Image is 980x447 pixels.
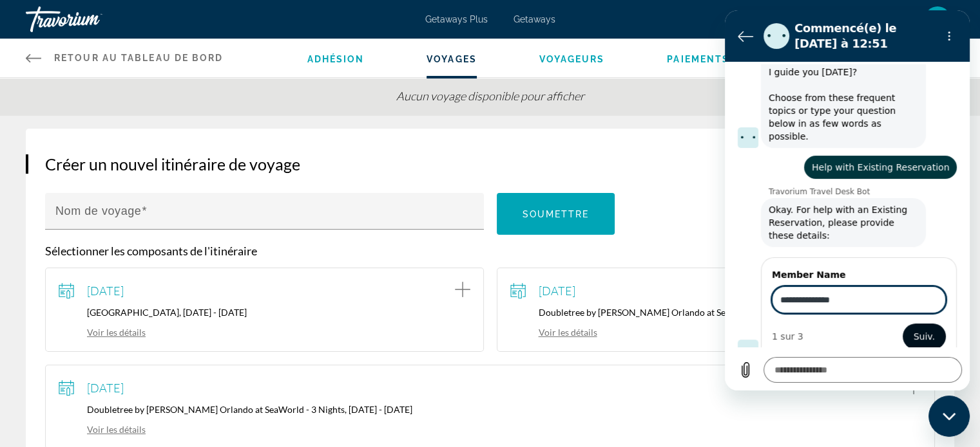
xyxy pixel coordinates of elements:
[55,205,141,217] mat-label: Nom de voyage
[510,307,922,318] p: Doubletree by [PERSON_NAME] Orlando at SeaWorld - 3 Nights, [DATE] - [DATE]
[59,424,146,435] a: Voir les détails
[928,396,970,437] iframe: Bouton de lancement de la fenêtre de messagerie, conversation en cours
[539,54,605,64] a: Voyageurs
[59,307,470,318] p: [GEOGRAPHIC_DATA], [DATE] - [DATE]
[514,14,555,24] a: Getaways
[45,154,935,174] h3: Créer un nouvel itinéraire de voyage
[54,53,224,63] span: Retour au tableau de bord
[87,284,124,298] span: [DATE]
[667,54,729,64] a: Paiements
[59,404,921,415] p: Doubletree by [PERSON_NAME] Orlando at SeaWorld - 3 Nights, [DATE] - [DATE]
[497,193,615,235] button: Soumettre
[425,14,488,24] a: Getaways Plus
[26,39,224,77] a: Retour au tableau de bord
[427,54,477,64] a: Voyages
[510,327,597,338] a: Voir les détails
[539,284,575,298] span: [DATE]
[45,244,935,258] p: Sélectionner les composants de l'itinéraire
[26,89,954,116] div: Aucun voyage disponible pour afficher
[59,327,146,338] a: Voir les détails
[725,10,970,390] iframe: Fenêtre de messagerie
[307,54,365,64] a: Adhésion
[921,6,954,33] button: User Menu
[523,209,590,219] span: Soumettre
[26,3,155,36] a: Travorium
[87,381,124,395] span: [DATE]
[455,281,470,300] button: Add item to trip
